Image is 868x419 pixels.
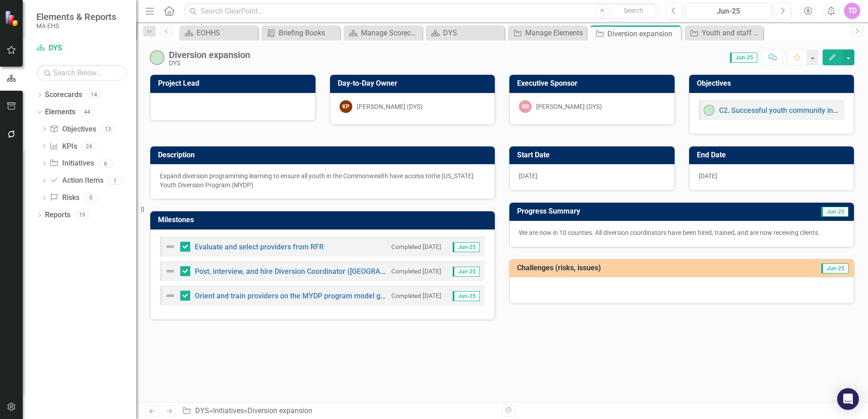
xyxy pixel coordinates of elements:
[264,27,338,39] a: Briefing Books
[49,175,103,186] a: Action Items
[338,79,491,88] h3: Day-to-Day Owner
[80,108,94,116] div: 44
[160,172,431,180] span: Expand diversion programming learning to ensure all youth in the Commonwealth have access to
[184,3,659,19] input: Search ClearPoint...
[688,6,769,17] div: Jun-25
[279,27,338,39] div: Briefing Books
[195,292,395,300] a: Orient and train providers on the MYDP program model guide
[611,5,656,17] button: Search
[687,27,761,39] a: Youth and staff safety
[821,263,848,273] span: Jun-25
[158,216,490,224] h3: Milestones
[697,151,850,159] h3: End Date
[84,194,99,202] div: 0
[182,27,256,39] a: EOHHS
[517,207,747,215] h3: Progress Summary
[36,22,116,29] small: MA EHS
[45,210,70,220] a: Reports
[517,79,670,88] h3: Executive Sponsor
[536,102,602,111] div: [PERSON_NAME] (DYS)
[357,102,423,111] div: [PERSON_NAME] (DYS)
[195,406,209,415] a: DYS
[624,7,643,14] span: Search
[607,28,679,39] div: Diversion expansion
[45,107,75,117] a: Elements
[453,242,480,252] span: Jun-25
[704,105,715,116] img: On-track
[519,100,532,113] div: NS
[453,291,480,301] span: Jun-25
[428,27,502,39] a: DYS
[182,406,495,416] div: » »
[195,267,423,276] a: Post, interview, and hire Diversion Coordinator ([GEOGRAPHIC_DATA])
[391,267,441,276] small: Completed [DATE]
[525,27,584,39] div: Manage Elements
[169,50,250,60] div: Diversion expansion
[5,10,20,26] img: ClearPoint Strategy
[844,3,860,19] button: TD
[391,243,441,251] small: Completed [DATE]
[346,27,420,39] a: Manage Scorecards
[101,125,115,133] div: 13
[453,267,480,277] span: Jun-25
[87,91,101,99] div: 14
[75,211,89,219] div: 19
[108,177,123,185] div: 1
[158,151,490,159] h3: Description
[158,79,311,88] h3: Project Lead
[519,228,844,237] p: We are now in 10 counties. All diversion coordinators have been hired, trained, and are now recei...
[150,50,164,65] img: On-track
[443,27,502,39] div: DYS
[510,27,584,39] a: Manage Elements
[340,100,352,113] div: KP
[36,65,127,81] input: Search Below...
[165,290,176,301] img: Not Defined
[49,193,79,203] a: Risks
[82,142,96,150] div: 24
[837,388,859,410] div: Open Intercom Messenger
[519,172,538,180] span: [DATE]
[45,90,82,100] a: Scorecards
[821,207,848,217] span: Jun-25
[49,158,94,169] a: Initiatives
[517,264,766,272] h3: Challenges (risks, issues)
[699,172,717,180] span: [DATE]
[49,141,77,152] a: KPIs
[702,27,761,39] div: Youth and staff safety
[697,79,850,88] h3: Objectives
[197,27,256,39] div: EOHHS
[719,106,863,115] a: C2. Successful youth community integration
[165,266,176,277] img: Not Defined
[247,406,312,415] div: Diversion expansion
[361,27,420,39] div: Manage Scorecards
[685,3,772,19] button: Jun-25
[99,160,113,167] div: 6
[36,43,127,54] a: DYS
[213,406,244,415] a: Initiatives
[165,241,176,252] img: Not Defined
[730,53,757,63] span: Jun-25
[36,11,116,22] span: Elements & Reports
[195,243,324,251] a: Evaluate and select providers from RFR
[49,124,96,135] a: Objectives
[391,292,441,300] small: Completed [DATE]
[169,60,250,67] div: DYS
[517,151,670,159] h3: Start Date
